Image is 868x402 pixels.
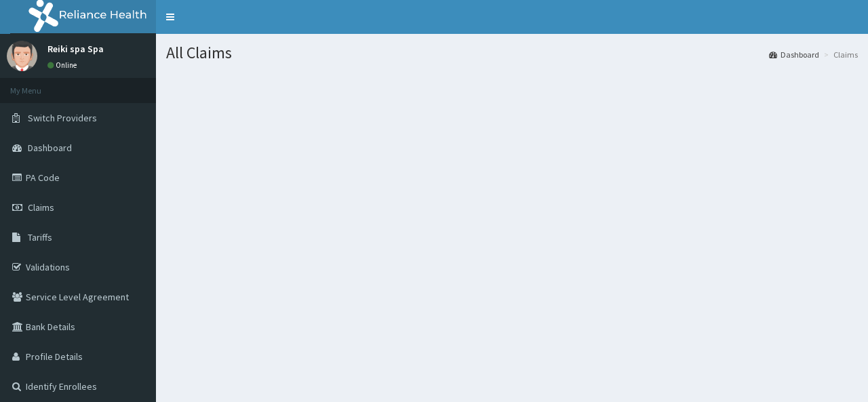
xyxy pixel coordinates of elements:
[769,49,819,60] a: Dashboard
[28,142,72,154] span: Dashboard
[47,60,80,70] a: Online
[166,44,858,62] h1: All Claims
[821,49,858,60] li: Claims
[7,41,37,71] img: User Image
[28,201,54,214] span: Claims
[47,44,104,54] p: Reiki spa Spa
[28,112,97,124] span: Switch Providers
[28,231,52,243] span: Tariffs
